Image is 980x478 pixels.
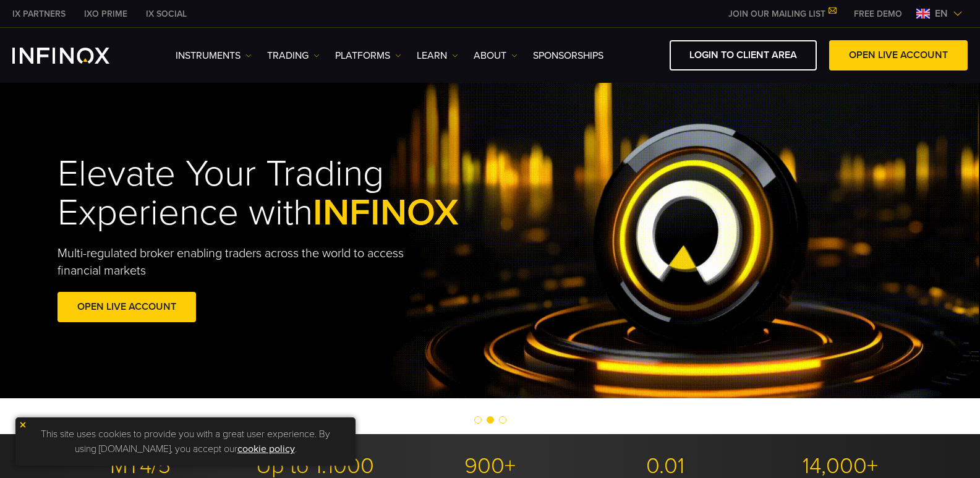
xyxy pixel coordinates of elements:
a: PLATFORMS [335,48,401,63]
a: INFINOX [75,7,137,20]
a: INFINOX [3,7,75,20]
h1: Elevate Your Trading Experience with [58,155,516,233]
span: INFINOX [313,190,459,235]
a: OPEN LIVE ACCOUNT [58,292,196,322]
a: JOIN OUR MAILING LIST [719,9,845,19]
img: yellow close icon [19,420,27,429]
a: INFINOX [137,7,196,20]
a: ABOUT [474,48,518,63]
span: en [930,6,953,21]
a: cookie policy [237,443,295,455]
a: LOGIN TO CLIENT AREA [670,40,817,70]
a: Learn [417,48,458,63]
a: INFINOX MENU [845,7,911,20]
span: Go to slide 3 [499,416,506,424]
a: Instruments [176,48,252,63]
a: INFINOX Logo [12,48,138,64]
a: OPEN LIVE ACCOUNT [829,40,968,70]
a: SPONSORSHIPS [533,48,603,63]
span: Go to slide 1 [474,416,482,424]
p: This site uses cookies to provide you with a great user experience. By using [DOMAIN_NAME], you a... [22,424,349,459]
span: Go to slide 2 [487,416,494,424]
p: Multi-regulated broker enabling traders across the world to access financial markets [58,245,425,280]
a: TRADING [267,48,320,63]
